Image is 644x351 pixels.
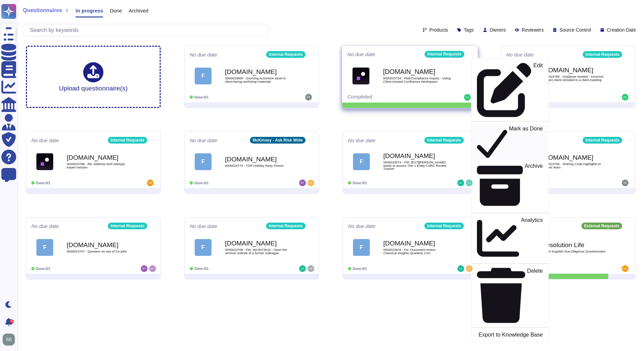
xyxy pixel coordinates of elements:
span: 0000023773 - TOR Holiday Party Theme [225,164,292,167]
span: Done [110,8,122,13]
span: No due date [190,52,217,57]
div: McKinsey - Ask Risk Wide [250,137,305,144]
a: Edit [472,61,548,119]
span: No due date [347,52,375,57]
span: TPRM Supplier Due Diligence Questionnaire [542,250,609,253]
span: Done: 0/1 [36,181,50,185]
span: Tags [464,28,474,32]
span: Questionnaires [23,8,62,13]
p: Analytics [521,218,543,260]
span: 0000023800 - Sourcing Accenture asset in client-facing workshop materials [225,77,292,83]
img: user [466,180,473,186]
span: Done: 0/1 [194,267,208,271]
span: In progress [75,8,103,13]
div: Internal Requests [108,223,147,229]
b: [DOMAIN_NAME] [67,154,134,161]
div: Completed [347,94,431,101]
span: Source Control [559,28,591,32]
span: No due date [190,224,217,229]
img: user [299,265,306,272]
div: Internal Requests [266,51,305,58]
b: [DOMAIN_NAME] [225,69,292,75]
span: Reviewers [522,28,544,32]
span: Done: 0/1 [353,181,367,185]
a: Archive [472,161,548,210]
span: No due date [31,138,59,143]
img: user [622,265,629,272]
b: [DOMAIN_NAME] [383,240,451,246]
span: 0000023733 - Risk/Compliance Inquiry - Using Client-Hosted Confluence Workspace [383,77,451,83]
span: 0000023786 - Re: Defense tech startups expert session [67,162,134,169]
div: External Requests [581,223,622,229]
div: F [195,153,212,170]
div: Internal Requests [424,223,464,229]
a: Export to Knowledge Base [472,330,548,339]
img: user [622,180,629,186]
div: Internal Requests [424,137,464,144]
p: Export to Knowledge Base [479,332,543,338]
span: 0000023769 - Sharing Code Highlights to another team [542,162,609,169]
span: 0000023767 - Question on use of Co-pilot [67,250,134,253]
img: Logo [36,153,53,170]
div: F [353,239,370,256]
b: [DOMAIN_NAME] [225,156,292,162]
b: [DOMAIN_NAME] [67,242,134,248]
span: Done: 0/1 [353,267,367,271]
img: user [149,265,156,272]
span: 0000023708 - FW: INC8473610 - Open the archive/ outlook of a former colleague [225,248,292,255]
div: Internal Requests [425,51,464,57]
span: Done: 0/1 [194,95,208,99]
span: Archived [129,8,148,13]
span: Done: 0/1 [36,267,50,271]
b: [DOMAIN_NAME] [542,67,609,73]
b: [DOMAIN_NAME] [225,240,292,246]
a: Mark as Done [472,124,548,161]
a: Analytics [472,216,548,261]
b: [DOMAIN_NAME] [383,69,451,75]
span: 0000023789 - Guidance needed - Incorrect (former) client included in a client meeting invite [542,75,609,85]
img: user [308,180,314,186]
div: 9+ [10,319,14,323]
img: user [457,180,464,186]
div: F [195,68,212,84]
b: [DOMAIN_NAME] [383,153,451,159]
b: [DOMAIN_NAME] [542,154,609,161]
span: No due date [348,224,376,229]
b: Resolution Life [542,242,609,248]
img: user [147,180,154,186]
img: user [308,265,314,272]
img: Logo [352,67,369,84]
img: user [457,265,464,272]
span: 0000023633 - Fw: Document review - Chemical Insights Quarterly CxO [383,248,451,255]
p: Delete [527,268,543,323]
div: F [195,239,212,256]
img: user [3,334,15,346]
img: user [141,265,148,272]
div: Internal Requests [108,137,147,144]
div: F [353,153,370,170]
a: Delete [472,267,548,324]
img: user [464,94,471,101]
div: Upload questionnaire(s) [59,62,128,91]
p: Archive [525,163,543,209]
span: No due date [506,52,534,57]
span: Owners [490,28,506,32]
p: Mark as Done [509,126,543,160]
img: user [466,265,473,272]
span: No due date [348,138,376,143]
div: Internal Requests [583,137,622,144]
span: 0000023573 - FW: [EXT][PERSON_NAME] wants to access 'Tier 1 Entity CSRC Review Tracker' [383,161,451,170]
img: user [299,180,306,186]
img: user [305,94,312,101]
span: No due date [190,138,217,143]
img: user [622,94,629,101]
div: Internal Requests [266,223,305,229]
p: Edit [534,63,543,117]
div: Internal Requests [583,51,622,58]
button: user [1,332,20,347]
span: No due date [31,224,59,229]
span: Creation Date [607,28,636,32]
span: Products [429,28,448,32]
input: Search by keywords [27,24,269,36]
span: Done: 0/1 [194,181,208,185]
